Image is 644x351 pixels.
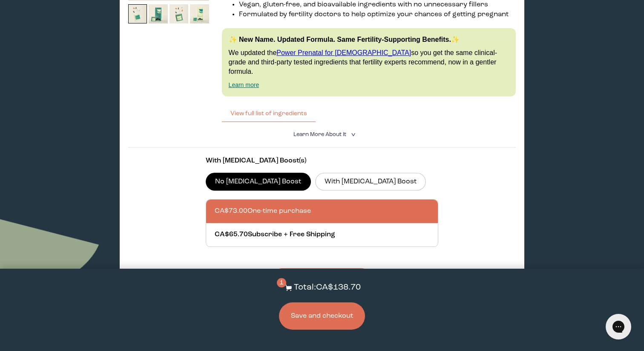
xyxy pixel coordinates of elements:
button: Save and checkout [279,302,365,330]
summary: Learn More About it < [293,131,351,139]
p: We updated the so you get the same clinical-grade and third-party tested ingredients that fertili... [229,48,509,77]
button: View full list of ingredients [222,105,316,122]
a: Learn more [229,81,259,88]
p: With [MEDICAL_DATA] Boost(s) [206,156,438,166]
img: thumbnail image [128,4,147,23]
span: Learn More About it [293,132,346,137]
a: Power Prenatal for [DEMOGRAPHIC_DATA] [276,49,411,56]
span: 1 [277,278,286,287]
strong: ✨ New Name. Updated Formula. Same Fertility-Supporting Benefits.✨ [229,36,460,43]
li: Formulated by fertility doctors to help optimize your chances of getting pregnant [239,10,516,20]
img: thumbnail image [190,4,209,23]
label: With [MEDICAL_DATA] Boost [315,173,426,191]
p: Total: CA$138.70 [294,281,361,294]
i: < [348,132,356,137]
iframe: Gorgias live chat messenger [601,311,635,342]
img: thumbnail image [149,4,168,23]
img: thumbnail image [170,4,189,23]
label: No [MEDICAL_DATA] Boost [206,173,311,191]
